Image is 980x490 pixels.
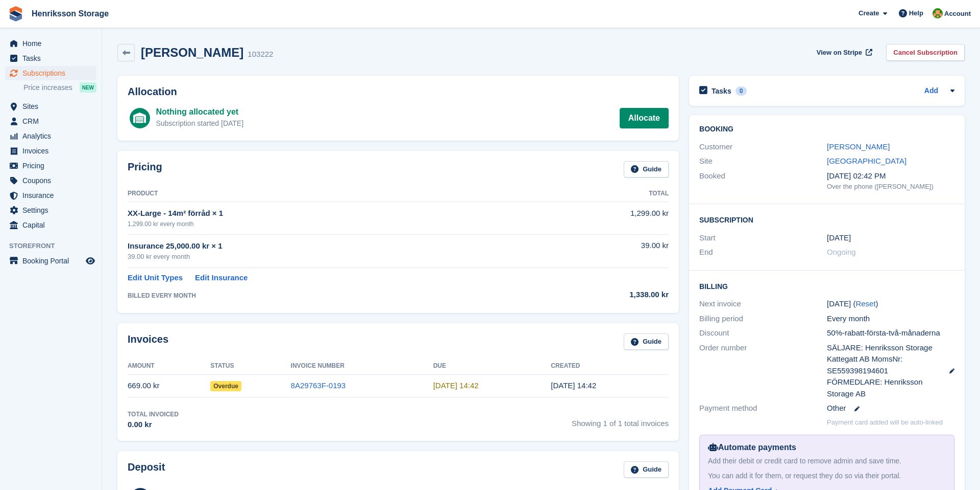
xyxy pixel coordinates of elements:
[128,186,535,202] th: Product
[886,44,965,61] a: Cancel Subscription
[210,358,290,374] th: Status
[699,281,954,291] h2: Billing
[708,441,946,454] div: Automate payments
[699,247,827,258] div: End
[5,66,96,80] a: menu
[699,155,827,167] div: Site
[827,327,954,339] div: 50%-rabatt-första-två-månaderna
[23,82,96,93] a: Price increases NEW
[128,358,210,374] th: Amount
[699,327,827,339] div: Discount
[22,188,84,203] span: Insurance
[141,46,243,59] h2: [PERSON_NAME]
[22,114,84,128] span: CRM
[210,381,241,391] span: Overdue
[5,254,96,268] a: menu
[813,44,874,61] a: View on Stripe
[128,252,535,262] div: 39.00 kr every month
[22,51,84,65] span: Tasks
[22,129,84,143] span: Analytics
[699,342,827,400] div: Order number
[5,203,96,217] a: menu
[248,49,273,60] div: 103222
[128,461,165,478] h2: Deposit
[5,114,96,128] a: menu
[128,333,168,350] h2: Invoices
[22,218,84,232] span: Capital
[156,118,243,129] div: Subscription started [DATE]
[699,125,954,133] h2: Booking
[22,159,84,173] span: Pricing
[84,255,96,267] a: Preview store
[827,298,954,310] div: [DATE] ( )
[699,214,954,225] h2: Subscription
[712,86,731,96] h2: Tasks
[9,241,102,251] span: Storefront
[128,86,669,98] h2: Allocation
[855,299,875,308] a: Reset
[5,129,96,143] a: menu
[535,289,669,301] div: 1,338.00 kr
[827,248,856,256] span: Ongoing
[8,6,23,21] img: stora-icon-8386f47178a22dfd0bd8f6a31ec36ba5ce8667c1dd55bd0f319d3a0aa187defe.svg
[817,48,862,58] span: View on Stripe
[944,9,971,19] span: Account
[827,182,954,192] div: Over the phone ([PERSON_NAME])
[535,202,669,234] td: 1,299.00 kr
[22,203,84,217] span: Settings
[22,66,84,80] span: Subscriptions
[827,232,851,244] time: 2025-08-22 23:00:00 UTC
[22,254,84,268] span: Booking Portal
[859,8,879,18] span: Create
[827,170,954,182] div: [DATE] 02:42 PM
[128,161,162,178] h2: Pricing
[5,173,96,188] a: menu
[699,141,827,153] div: Customer
[699,313,827,325] div: Billing period
[827,342,939,400] span: SÄLJARE: Henriksson Storage Kattegatt AB MomsNr: SE559398194601 FÖRMEDLARE: Henriksson Storage AB
[699,232,827,244] div: Start
[433,358,551,374] th: Due
[22,99,84,114] span: Sites
[80,82,96,93] div: NEW
[5,36,96,51] a: menu
[23,83,72,93] span: Price increases
[551,381,596,390] time: 2025-08-23 12:42:55 UTC
[572,410,669,431] span: Showing 1 of 1 total invoices
[291,358,433,374] th: Invoice Number
[699,170,827,192] div: Booked
[28,5,113,22] a: Henriksson Storage
[128,374,210,397] td: 669.00 kr
[5,159,96,173] a: menu
[128,208,535,219] div: XX-Large - 14m² förråd × 1
[195,272,248,284] a: Edit Insurance
[5,144,96,158] a: menu
[699,298,827,310] div: Next invoice
[708,456,946,466] div: Add their debit or credit card to remove admin and save time.
[708,471,946,481] div: You can add it for them, or request they do so via their portal.
[624,461,669,478] a: Guide
[128,272,183,284] a: Edit Unit Types
[22,173,84,188] span: Coupons
[933,8,943,18] img: Mikael Holmström
[128,419,179,431] div: 0.00 kr
[128,291,535,300] div: BILLED EVERY MONTH
[909,8,923,18] span: Help
[5,218,96,232] a: menu
[551,358,669,374] th: Created
[827,313,954,325] div: Every month
[736,86,747,96] div: 0
[128,410,179,419] div: Total Invoiced
[22,144,84,158] span: Invoices
[5,99,96,114] a: menu
[624,161,669,178] a: Guide
[156,106,243,118] div: Nothing allocated yet
[827,417,943,428] p: Payment card added will be auto-linked
[5,51,96,65] a: menu
[128,240,535,252] div: Insurance 25,000.00 kr × 1
[924,85,938,97] a: Add
[699,403,827,414] div: Payment method
[433,381,479,390] time: 2025-08-24 12:42:55 UTC
[22,36,84,51] span: Home
[291,381,346,390] a: 8A29763F-0193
